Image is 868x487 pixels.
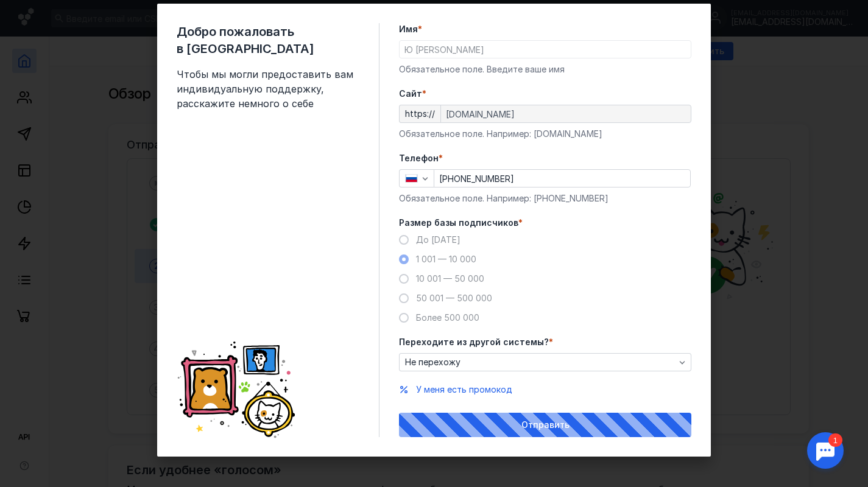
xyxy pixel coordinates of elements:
[399,152,439,164] span: Телефон
[399,192,691,205] div: Обязательное поле. Например: [PHONE_NUMBER]
[399,217,518,229] span: Размер базы подписчиков
[399,128,691,140] div: Обязательное поле. Например: [DOMAIN_NAME]
[399,353,691,371] button: Не перехожу
[177,67,359,111] span: Чтобы мы могли предоставить вам индивидуальную поддержку, расскажите немного о себе
[399,336,549,348] span: Переходите из другой системы?
[416,384,512,396] button: У меня есть промокод
[399,23,418,35] span: Имя
[416,384,512,394] span: У меня есть промокод
[399,63,691,75] div: Обязательное поле. Введите ваше имя
[405,357,460,368] span: Не перехожу
[27,7,41,21] div: 1
[177,23,359,57] span: Добро пожаловать в [GEOGRAPHIC_DATA]
[399,88,422,100] span: Cайт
